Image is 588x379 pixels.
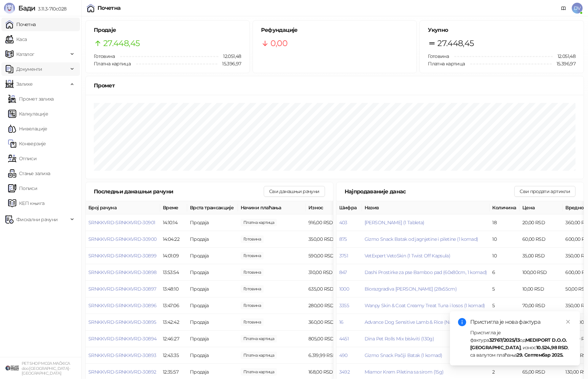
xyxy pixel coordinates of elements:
[339,302,349,309] button: 3355
[306,347,356,364] td: 6.319,99 RSD
[187,214,238,231] td: Продаја
[306,297,356,314] td: 280,00 RSD
[306,201,356,214] th: Износ
[160,347,187,364] td: 12:43:35
[187,231,238,248] td: Продаја
[5,33,27,46] a: Каса
[572,3,583,14] span: DV
[489,214,519,231] td: 18
[88,336,156,342] span: SRNKKVRD-SRNKKVRD-30894
[241,219,277,226] span: 916,00
[8,137,46,150] a: Конверзије
[437,37,474,50] span: 27.448,45
[241,252,264,259] span: 1.000,00
[489,297,519,314] td: 5
[35,6,66,12] span: 3.11.3-710c028
[187,331,238,347] td: Продаја
[88,302,156,309] span: SRNKKVRD-SRNKKVRD-30896
[88,369,156,375] span: SRNKKVRD-SRNKKVRD-30892
[8,107,48,121] a: Калкулације
[470,318,572,326] div: Пристигла је нова фактура
[270,37,287,50] span: 0,00
[261,26,409,34] h5: Рефундације
[520,297,563,314] td: 70,00 RSD
[365,336,434,342] button: Dina Pet Rolls Mix biskviti (130g)
[218,52,241,60] span: 12.051,48
[8,92,54,106] a: Промет залиха
[339,369,350,375] button: 3492
[365,236,478,242] button: Gizmo Snack Batak od jagnjetine i piletine (1 komad)
[566,319,570,324] span: close
[88,286,156,292] button: SRNKKVRD-SRNKKVRD-30897
[552,60,575,67] span: 15.396,97
[306,231,356,248] td: 350,00 RSD
[187,201,238,214] th: Врста трансакције
[16,213,58,226] span: Фискални рачуни
[8,182,37,195] a: Пописи
[103,37,140,50] span: 27.448,45
[241,302,264,309] span: 280,00
[339,336,349,342] button: 4451
[336,201,362,214] th: Шифра
[365,319,466,325] button: Advance Dog Sensitive Lamb & Rice (Na meru)
[458,318,466,326] span: info-circle
[241,269,264,276] span: 1.000,00
[238,201,306,214] th: Начини плаћања
[514,186,575,197] button: Сви продати артикли
[520,214,563,231] td: 20,00 RSD
[160,281,187,297] td: 13:48:10
[306,281,356,297] td: 635,00 RSD
[88,319,156,325] button: SRNKKVRD-SRNKKVRD-30895
[94,187,264,196] div: Последњи данашњи рачуни
[365,352,442,358] span: Gizmo Snack Pačiji Batak (1 komad)
[520,231,563,248] td: 60,00 RSD
[520,201,563,214] th: Цена
[4,3,15,14] img: Logo
[241,335,277,342] span: 805,00
[241,285,264,293] span: 1.135,00
[489,201,519,214] th: Количина
[365,253,450,259] button: VetExpert VetoSkin (1 Twist Off Kapsula)
[339,319,344,325] button: 16
[241,368,277,376] span: 168,00
[187,281,238,297] td: Продаја
[339,269,347,275] button: 847
[94,53,115,59] span: Готовина
[339,352,348,358] button: 490
[187,297,238,314] td: Продаја
[306,331,356,347] td: 805,00 RSD
[88,352,156,358] button: SRNKKVRD-SRNKKVRD-30893
[489,248,519,264] td: 10
[345,187,515,196] div: Најпродаваније данас
[558,3,569,14] a: Документација
[160,214,187,231] td: 14:10:14
[187,248,238,264] td: Продаја
[187,347,238,364] td: Продаја
[520,264,563,281] td: 100,00 RSD
[241,235,264,243] span: 350,00
[365,369,444,375] button: Miamor Krem Piletina sa sirom (15g)
[339,286,349,292] button: 1000
[489,281,519,297] td: 5
[520,281,563,297] td: 10,00 RSD
[306,248,356,264] td: 590,00 RSD
[241,318,264,326] span: 500,00
[365,269,487,275] button: Dashi Prostirke za pse Bamboo pad (60x80cm, 1 komad)
[306,264,356,281] td: 310,00 RSD
[94,81,575,90] div: Промет
[88,219,155,226] button: SRNKKVRD-SRNKKVRD-30901
[86,201,160,214] th: Број рачуна
[160,297,187,314] td: 13:47:06
[88,236,156,242] button: SRNKKVRD-SRNKKVRD-30900
[5,18,36,31] a: Почетна
[88,253,156,259] span: SRNKKVRD-SRNKKVRD-30899
[365,286,457,292] button: Biorazgradiva [PERSON_NAME] (28x55cm)
[339,236,347,242] button: 875
[160,231,187,248] td: 14:04:22
[160,248,187,264] td: 14:01:09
